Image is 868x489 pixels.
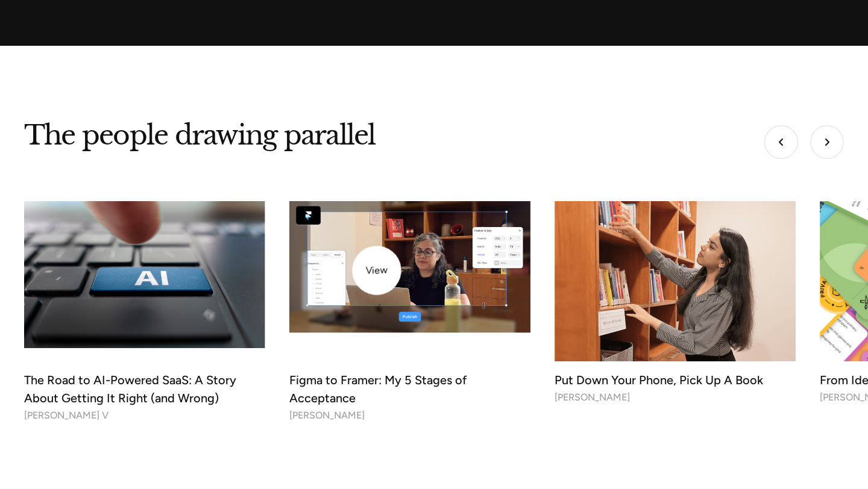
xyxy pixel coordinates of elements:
img: Figma to Framer: My 5 Stages of Acceptance [283,198,536,332]
a: The Road to AI-Powered SaaS: A Story About Getting It Right (and Wrong)The Road to AI-Powered Saa... [24,201,265,425]
div: [PERSON_NAME] [555,389,630,406]
div: The Road to AI-Powered SaaS: A Story About Getting It Right (and Wrong) [24,371,265,407]
div: Figma to Framer: My 5 Stages of Acceptance [289,371,530,407]
h3: The people drawing parallel [24,118,375,152]
img: Put Down Your Phone, Pick Up A Book [555,201,796,362]
div: Put Down Your Phone, Pick Up A Book [555,371,796,389]
a: Figma to Framer: My 5 Stages of AcceptanceFigma to Framer: My 5 Stages of Acceptance[PERSON_NAME] [289,201,530,425]
div: Go to last slide [764,125,798,159]
div: [PERSON_NAME] [289,407,365,425]
a: Put Down Your Phone, Pick Up A Book Put Down Your Phone, Pick Up A Book[PERSON_NAME] [555,201,796,406]
div: Next slide [810,125,844,159]
img: The Road to AI-Powered SaaS: A Story About Getting It Right (and Wrong) [24,201,265,349]
div: [PERSON_NAME] V [24,407,108,425]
